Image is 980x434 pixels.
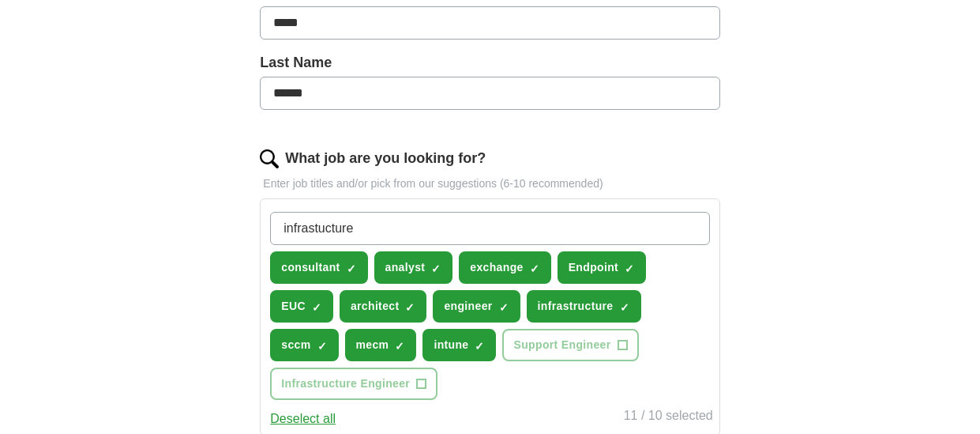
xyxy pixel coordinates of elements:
span: ✓ [317,340,327,353]
span: infrastructure [538,298,614,315]
button: engineer✓ [433,290,520,323]
span: Infrastructure Engineer [281,376,410,392]
button: analyst✓ [374,251,453,284]
button: infrastructure✓ [527,290,641,323]
span: ✓ [312,301,321,314]
span: Endpoint [569,259,618,276]
span: mecm [356,337,389,353]
p: Enter job titles and/or pick from our suggestions (6-10 recommended) [260,175,719,192]
span: ✓ [475,340,484,353]
span: sccm [281,337,310,353]
div: 11 / 10 selected [624,406,713,428]
button: exchange✓ [459,251,550,284]
span: ✓ [395,340,404,353]
button: EUC✓ [270,290,333,323]
span: ✓ [347,262,356,275]
span: consultant [281,259,340,276]
span: exchange [470,259,523,276]
span: Support Engineer [513,337,610,353]
button: Support Engineer [502,329,638,361]
span: ✓ [625,262,634,275]
span: ✓ [431,262,441,275]
span: analyst [385,259,426,276]
span: ✓ [530,262,539,275]
button: Infrastructure Engineer [270,368,437,400]
label: What job are you looking for? [285,148,486,169]
input: Type a job title and press enter [270,212,709,245]
button: Deselect all [270,409,336,428]
span: intune [434,337,468,353]
img: search.png [260,149,279,168]
span: architect [351,298,400,315]
span: ✓ [620,301,629,314]
button: consultant✓ [270,251,367,284]
button: Endpoint✓ [558,251,646,284]
span: EUC [281,298,306,315]
button: mecm✓ [345,329,417,361]
button: architect✓ [340,290,427,323]
button: sccm✓ [270,329,338,361]
span: ✓ [499,301,509,314]
button: intune✓ [422,329,496,361]
span: ✓ [405,301,415,314]
span: engineer [444,298,492,315]
label: Last Name [260,52,719,74]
